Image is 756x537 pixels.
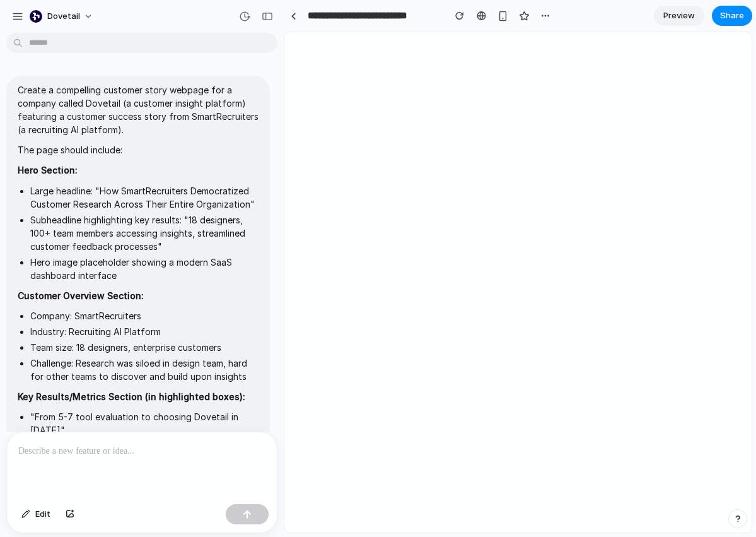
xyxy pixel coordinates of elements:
[30,357,259,383] li: Challenge: Research was siloed in design team, hard for other teams to discover and build upon in...
[18,83,259,136] p: Create a compelling customer story webpage for a company called Dovetail (a customer insight plat...
[30,213,259,253] li: Subheadline highlighting key results: "18 designers, 100+ team members accessing insights, stream...
[18,165,78,175] strong: Hero Section:
[30,325,259,338] li: Industry: Recruiting AI Platform
[30,410,259,437] li: "From 5-7 tool evaluation to choosing Dovetail in [DATE]"
[654,6,704,26] a: Preview
[30,341,259,354] li: Team size: 18 designers, enterprise customers
[663,9,695,22] span: Preview
[25,6,100,27] button: dovetail
[18,391,245,402] strong: Key Results/Metrics Section (in highlighted boxes):
[712,6,752,26] button: Share
[30,256,259,282] li: Hero image placeholder showing a modern SaaS dashboard interface
[35,508,50,521] span: Edit
[18,290,144,301] strong: Customer Overview Section:
[720,9,744,22] span: Share
[47,10,80,23] span: dovetail
[30,184,259,211] li: Large headline: "How SmartRecruiters Democratized Customer Research Across Their Entire Organizat...
[30,309,259,322] li: Company: SmartRecruiters
[15,504,57,524] button: Edit
[18,143,259,156] p: The page should include:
